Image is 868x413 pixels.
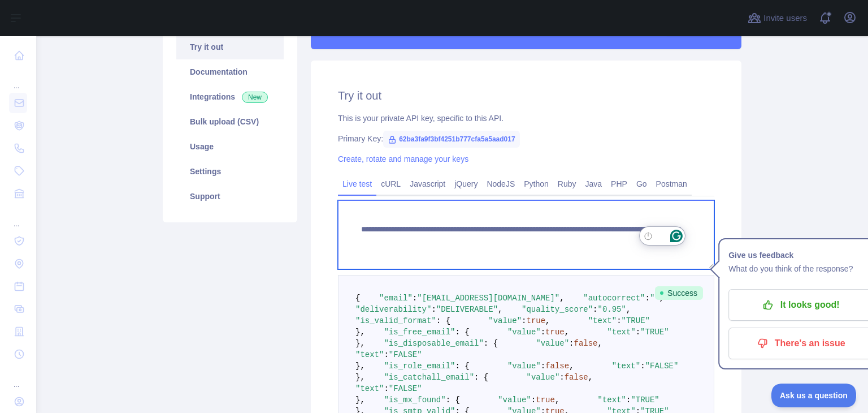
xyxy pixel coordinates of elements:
span: "value" [498,395,531,405]
span: true [545,328,565,337]
span: "FALSE" [389,384,422,393]
span: , [626,305,631,314]
p: It looks good! [737,295,865,315]
span: }, [355,328,365,337]
span: , [559,294,564,303]
span: { [355,294,360,303]
span: false [545,362,569,371]
p: There's an issue [737,334,865,353]
span: true [526,316,545,325]
div: ... [9,68,27,91]
span: , [659,294,664,303]
a: jQuery [450,175,482,193]
span: "quality_score" [522,305,593,314]
span: "TRUE" [640,328,669,337]
a: Ruby [553,175,581,193]
span: false [565,373,588,382]
span: "text" [355,350,384,359]
span: "text" [598,395,626,405]
a: Bulk upload (CSV) [176,109,284,134]
a: Go [632,175,652,193]
span: , [598,339,602,348]
span: 62ba3fa9f3bf4251b777cfa5a5aad017 [383,131,519,148]
span: "DELIVERABLE" [436,305,498,314]
a: Settings [176,159,284,184]
span: : [636,328,640,337]
span: "is_valid_format" [355,316,436,325]
span: : { [484,339,498,348]
span: Invite users [763,12,807,25]
a: Create, rotate and manage your keys [338,154,468,164]
span: "value" [536,339,569,348]
span: }, [355,373,365,382]
button: Invite users [745,9,809,27]
span: "autocorrect" [583,294,645,303]
span: Success [655,286,703,300]
span: "text" [612,362,640,371]
span: : [384,384,388,393]
a: Support [176,184,284,209]
span: : [617,316,621,325]
span: : [384,350,388,359]
span: "FALSE" [645,362,679,371]
span: "value" [507,362,541,371]
span: , [569,362,574,371]
a: Integrations New [176,84,284,109]
span: , [545,316,550,325]
a: cURL [376,175,405,193]
span: : [559,373,564,382]
a: Live test [338,175,376,193]
span: : [569,339,574,348]
a: Documentation [176,59,284,84]
span: : [645,294,650,303]
span: , [588,373,593,382]
span: "TRUE" [631,395,659,405]
div: This is your private API key, specific to this API. [338,113,714,124]
span: : [531,395,536,405]
a: Java [581,175,607,193]
span: , [555,395,559,405]
h2: Try it out [338,88,714,104]
div: Primary Key: [338,133,714,144]
span: "TRUE" [622,316,650,325]
span: : { [474,373,488,382]
span: : [541,328,545,337]
div: ... [9,206,27,229]
span: "text" [588,316,617,325]
span: : [593,305,597,314]
span: , [498,305,502,314]
span: "email" [379,294,413,303]
span: false [574,339,598,348]
span: "text" [355,384,384,393]
span: : { [446,395,460,405]
span: : [541,362,545,371]
span: : [640,362,645,371]
a: Postman [652,175,692,193]
span: "is_mx_found" [384,395,445,405]
span: true [536,395,555,405]
textarea: To enrich screen reader interactions, please activate Accessibility in Grammarly extension settings [338,200,714,269]
span: }, [355,362,365,371]
span: "[EMAIL_ADDRESS][DOMAIN_NAME]" [417,294,559,303]
span: "" [650,294,659,303]
span: "0.95" [598,305,626,314]
a: NodeJS [482,175,519,193]
a: PHP [606,175,632,193]
span: }, [355,339,365,348]
span: "is_catchall_email" [384,373,474,382]
span: : { [455,328,469,337]
span: "deliverability" [355,305,431,314]
div: ... [9,367,27,389]
span: "is_role_email" [384,362,455,371]
span: "value" [527,373,560,382]
a: Try it out [176,35,284,59]
span: New [242,92,268,103]
span: : [431,305,436,314]
a: Python [519,175,553,193]
span: "value" [507,328,541,337]
span: : { [455,362,469,371]
a: Javascript [405,175,450,193]
span: }, [355,395,365,405]
a: Usage [176,134,284,159]
span: "FALSE" [389,350,422,359]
